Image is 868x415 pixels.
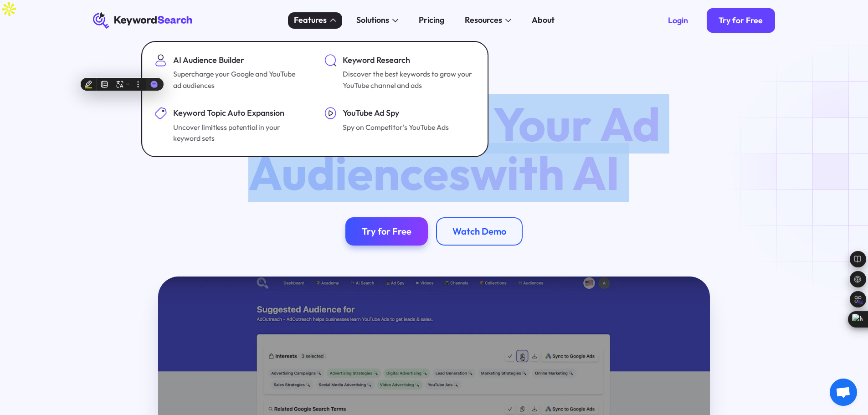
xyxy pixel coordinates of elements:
div: Discover the best keywords to grow your YouTube channel and ads [343,68,473,91]
div: Watch Demo [452,225,506,237]
div: Features [294,14,327,26]
div: Try for Free [362,225,411,237]
h1: Supercharge Your Ad Audiences [189,100,679,196]
div: Login [668,15,688,26]
span: with AI [470,143,620,202]
a: Try for Free [345,217,428,246]
div: Uncover limitless potential in your keyword sets [173,122,304,144]
a: Keyword Topic Auto ExpansionUncover limitless potential in your keyword sets [149,101,312,150]
a: About [526,12,561,29]
div: AI Audience Builder [173,54,304,67]
div: YouTube Ad Spy [343,107,449,119]
a: Keyword ResearchDiscover the best keywords to grow your YouTube channel and ads [318,48,482,97]
div: Try for Free [719,15,763,26]
div: Keyword Topic Auto Expansion [173,107,304,119]
div: About [532,14,555,26]
div: Resources [465,14,502,26]
a: YouTube Ad SpySpy on Competitor's YouTube Ads [318,101,482,150]
div: Supercharge your Google and YouTube ad audiences [173,68,304,91]
a: Pricing [413,12,451,29]
a: AI Audience BuilderSupercharge your Google and YouTube ad audiences [149,48,312,97]
a: Open chat [830,379,857,406]
a: Try for Free [707,8,776,33]
nav: Features [142,41,489,157]
div: Solutions [356,14,389,26]
div: Keyword Research [343,54,473,67]
a: Login [656,8,700,33]
div: Pricing [419,14,444,26]
div: Spy on Competitor's YouTube Ads [343,122,449,133]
